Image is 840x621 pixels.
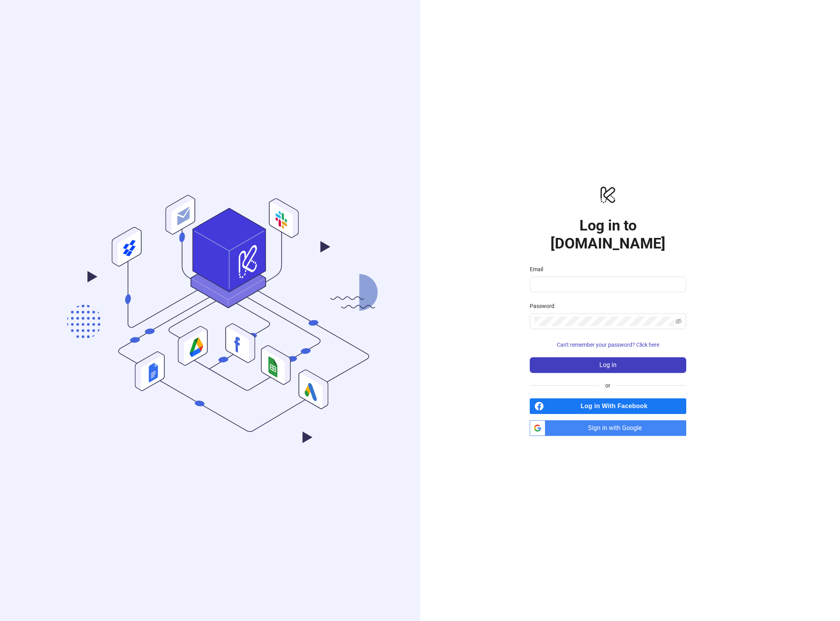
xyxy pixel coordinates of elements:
[534,317,674,326] input: Password
[599,381,617,390] span: or
[530,338,686,351] button: Can't remember your password? Click here
[530,265,548,274] label: Email
[675,318,682,324] span: eye-invisible
[530,216,686,252] h1: Log in to [DOMAIN_NAME]
[530,302,559,310] label: Password
[549,420,686,436] span: Sign in with Google
[530,342,686,348] a: Can't remember your password? Click here
[557,342,659,348] span: Can't remember your password? Click here
[530,420,686,436] a: Sign in with Google
[530,357,686,373] button: Log in
[599,362,617,369] span: Log in
[530,398,686,414] a: Log in With Facebook
[534,280,680,289] input: Email
[547,398,686,414] span: Log in With Facebook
